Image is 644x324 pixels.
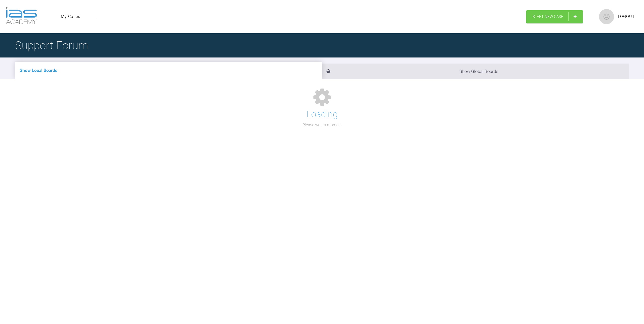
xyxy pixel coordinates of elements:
[618,13,635,20] a: Logout
[306,107,338,122] h1: Loading
[61,13,80,20] a: My Cases
[15,37,88,54] h1: Support Forum
[15,62,322,79] li: Show Local Boards
[322,64,629,79] li: Show Global Boards
[302,122,342,128] p: Please wait a moment
[599,9,614,24] img: profile.png
[6,7,37,24] img: logo-light.3e3ef733.png
[526,10,583,23] a: Start New Case
[533,14,563,19] span: Start New Case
